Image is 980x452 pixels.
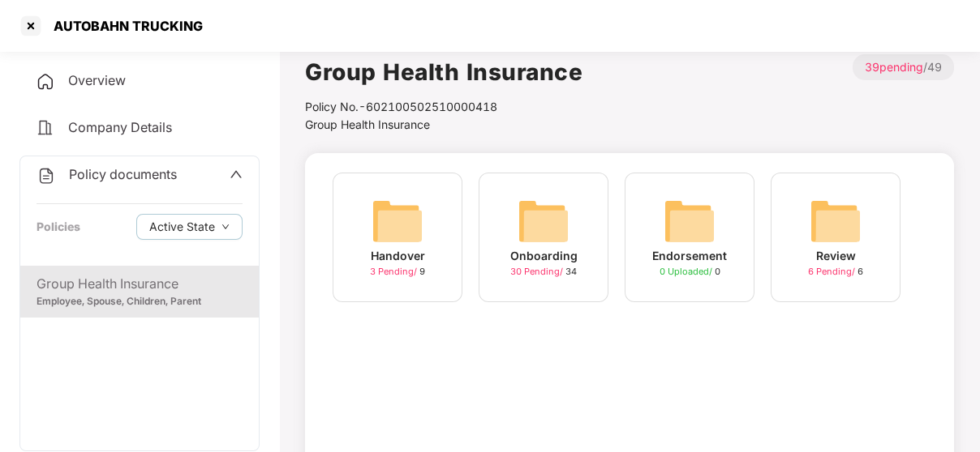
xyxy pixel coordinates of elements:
div: Policies [37,218,80,236]
img: svg+xml;base64,PHN2ZyB4bWxucz0iaHR0cDovL3d3dy53My5vcmcvMjAwMC9zdmciIHdpZHRoPSIyNCIgaGVpZ2h0PSIyNC... [36,72,55,92]
div: Onboarding [510,247,578,265]
div: Endorsement [652,247,727,265]
span: 39 pending [865,60,923,74]
span: 30 Pending / [510,266,565,277]
div: Employee, Spouse, Children, Parent [37,294,243,309]
span: 0 Uploaded / [660,266,715,277]
div: 34 [510,265,577,279]
span: Group Health Insurance [305,117,430,131]
span: down [221,223,230,232]
span: Overview [68,72,126,88]
div: Group Health Insurance [37,274,243,294]
span: up [230,168,243,181]
div: AUTOBAHN TRUCKING [44,18,203,34]
div: Handover [371,247,425,265]
img: svg+xml;base64,PHN2ZyB4bWxucz0iaHR0cDovL3d3dy53My5vcmcvMjAwMC9zdmciIHdpZHRoPSI2NCIgaGVpZ2h0PSI2NC... [664,195,716,247]
span: Active State [149,218,215,236]
span: 6 Pending / [808,266,857,277]
p: / 49 [853,54,954,80]
span: 3 Pending / [370,266,419,277]
button: Active Statedown [136,214,243,240]
div: Policy No.- 602100502510000418 [305,98,582,116]
div: 6 [808,265,863,279]
h1: Group Health Insurance [305,54,582,90]
div: 9 [370,265,425,279]
div: Review [816,247,856,265]
div: 0 [660,265,720,279]
span: Company Details [68,119,172,135]
img: svg+xml;base64,PHN2ZyB4bWxucz0iaHR0cDovL3d3dy53My5vcmcvMjAwMC9zdmciIHdpZHRoPSI2NCIgaGVpZ2h0PSI2NC... [810,195,862,247]
span: Policy documents [69,166,177,182]
img: svg+xml;base64,PHN2ZyB4bWxucz0iaHR0cDovL3d3dy53My5vcmcvMjAwMC9zdmciIHdpZHRoPSI2NCIgaGVpZ2h0PSI2NC... [372,195,423,247]
img: svg+xml;base64,PHN2ZyB4bWxucz0iaHR0cDovL3d3dy53My5vcmcvMjAwMC9zdmciIHdpZHRoPSIyNCIgaGVpZ2h0PSIyNC... [37,166,56,185]
img: svg+xml;base64,PHN2ZyB4bWxucz0iaHR0cDovL3d3dy53My5vcmcvMjAwMC9zdmciIHdpZHRoPSI2NCIgaGVpZ2h0PSI2NC... [518,195,570,247]
img: svg+xml;base64,PHN2ZyB4bWxucz0iaHR0cDovL3d3dy53My5vcmcvMjAwMC9zdmciIHdpZHRoPSIyNCIgaGVpZ2h0PSIyNC... [36,118,55,138]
